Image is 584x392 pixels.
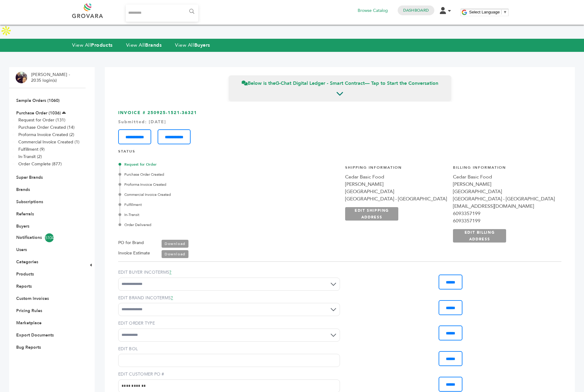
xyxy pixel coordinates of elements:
[120,212,273,218] div: In-Transit
[16,259,38,265] a: Categories
[16,296,49,301] a: Custom Invoices
[453,181,555,188] div: [PERSON_NAME]
[453,188,555,195] div: [GEOGRAPHIC_DATA]
[171,295,173,301] a: ?
[453,210,555,217] div: 6093357199
[18,117,65,123] a: Request for Order (131)
[118,371,340,377] label: EDIT CUSTOMER PO #
[403,8,429,13] a: Dashboard
[18,124,75,130] a: Purchase Order Created (14)
[16,98,60,103] a: Sample Orders (1060)
[120,192,273,197] div: Commercial Invoice Created
[18,161,62,167] a: Order Complete (877)
[16,174,43,180] a: Super Brands
[18,154,42,160] a: In-Transit (2)
[91,42,112,49] strong: Products
[16,110,61,116] a: Purchase Order (1036)
[16,283,32,289] a: Reports
[118,239,144,246] label: PO for Brand
[453,165,555,173] h4: Billing Information
[169,269,171,275] a: ?
[16,271,34,277] a: Products
[469,10,507,14] a: Select Language​
[345,195,447,203] div: [GEOGRAPHIC_DATA] - [GEOGRAPHIC_DATA]
[242,80,438,87] span: Below is the — Tap to Start the Conversation
[469,10,500,14] span: Select Language
[72,42,113,49] a: View AllProducts
[453,195,555,203] div: [GEOGRAPHIC_DATA] - [GEOGRAPHIC_DATA]
[118,346,340,352] label: EDIT BOL
[18,132,74,138] a: Proforma Invoice Created (2)
[16,233,78,242] a: Notifications5104
[120,222,273,228] div: Order Delivered
[118,110,561,144] h3: INVOICE # 250925-1521-36321
[16,211,34,217] a: Referrals
[16,344,41,350] a: Bug Reports
[45,233,54,242] span: 5104
[16,223,29,229] a: Buyers
[453,203,555,210] div: [EMAIL_ADDRESS][DOMAIN_NAME]
[126,5,198,22] input: Search...
[18,139,79,145] a: Commercial Invoice Created (1)
[453,229,506,243] a: EDIT BILLING ADDRESS
[120,172,273,177] div: Purchase Order Created
[453,173,555,181] div: Cedar Basic Food
[31,72,71,84] li: [PERSON_NAME] - 2035 login(s)
[345,165,447,173] h4: Shipping Information
[118,250,150,257] label: Invoice Estimate
[345,188,447,195] div: [GEOGRAPHIC_DATA]
[118,149,561,157] h4: STATUS
[162,250,188,258] a: Download
[345,207,398,221] a: EDIT SHIPPING ADDRESS
[120,202,273,207] div: Fulfillment
[345,173,447,181] div: Cedar Basic Food
[118,295,340,301] label: EDIT BRAND INCOTERMS
[175,42,210,49] a: View AllBuyers
[453,217,555,225] div: 6093357199
[118,269,340,275] label: EDIT BUYER INCOTERMS
[16,320,42,326] a: Marketplace
[503,10,507,14] span: ▼
[276,80,365,87] strong: G-Chat Digital Ledger - Smart Contract
[118,320,340,326] label: EDIT ORDER TYPE
[18,146,45,152] a: Fulfillment (9)
[145,42,162,49] strong: Brands
[358,7,388,14] a: Browse Catalog
[194,42,210,49] strong: Buyers
[16,199,43,205] a: Subscriptions
[120,182,273,187] div: Proforma Invoice Created
[16,247,27,253] a: Users
[162,240,188,248] a: Download
[16,187,30,192] a: Brands
[16,332,54,338] a: Export Documents
[118,119,561,125] div: Submitted: [DATE]
[120,162,273,167] div: Request for Order
[345,181,447,188] div: [PERSON_NAME]
[126,42,162,49] a: View AllBrands
[16,308,42,314] a: Pricing Rules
